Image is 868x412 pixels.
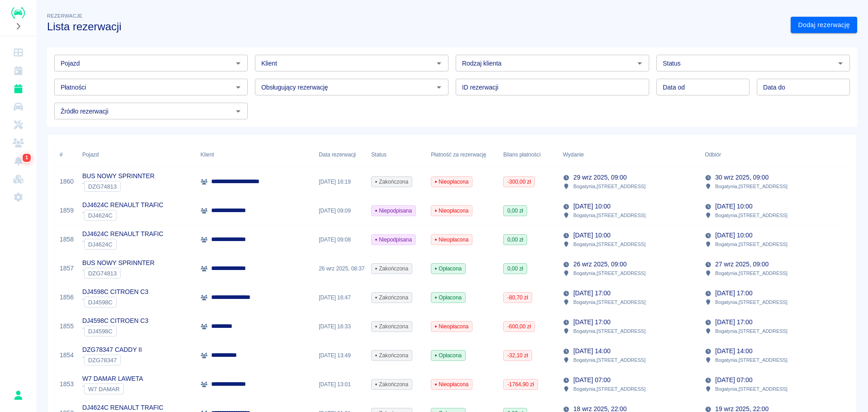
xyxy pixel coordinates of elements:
div: Pojazd [82,142,99,167]
p: Bogatynia , [STREET_ADDRESS] [715,182,788,190]
p: [DATE] 10:00 [715,202,752,211]
a: Kalendarz [4,62,33,80]
p: DJ4624C RENAULT TRAFIC [82,200,163,210]
div: Data rezerwacji [319,142,356,167]
div: 26 wrz 2025, 08:37 [314,254,367,283]
a: 1856 [60,293,74,302]
p: Bogatynia , [STREET_ADDRESS] [573,327,646,335]
p: [DATE] 07:00 [715,375,752,385]
p: Bogatynia , [STREET_ADDRESS] [715,298,788,306]
a: 1857 [60,264,74,273]
span: DJ4598C [85,328,116,335]
p: Bogatynia , [STREET_ADDRESS] [573,240,646,248]
p: [DATE] 17:00 [715,317,752,327]
p: 29 wrz 2025, 09:00 [573,173,627,182]
p: Bogatynia , [STREET_ADDRESS] [573,356,646,364]
a: Serwisy [4,116,33,134]
span: Zakończona [372,351,412,360]
div: [DATE] 16:33 [314,312,367,341]
p: 26 wrz 2025, 09:00 [573,260,627,269]
span: Nieopłacona [431,178,472,186]
div: # [55,142,78,167]
span: 1 [24,153,30,162]
p: [DATE] 10:00 [573,202,610,211]
span: Nieopłacona [431,380,472,388]
div: Status [371,142,387,167]
div: Data rezerwacji [314,142,367,167]
p: [DATE] 10:00 [573,231,610,240]
div: [DATE] 09:08 [314,225,367,254]
span: Opłacona [431,351,465,360]
a: Ustawienia [4,188,33,206]
span: W7 DAMAR [85,386,123,393]
div: [DATE] 09:09 [314,196,367,225]
div: ` [82,297,148,308]
p: [DATE] 14:00 [573,346,610,356]
div: [DATE] 13:01 [314,370,367,399]
p: [DATE] 17:00 [573,289,610,298]
p: Bogatynia , [STREET_ADDRESS] [573,385,646,393]
p: Bogatynia , [STREET_ADDRESS] [715,327,788,335]
p: [DATE] 17:00 [715,289,752,298]
div: ` [82,326,148,336]
button: Otwórz [232,105,245,118]
span: Opłacona [431,265,465,273]
div: # [60,142,63,167]
a: 1855 [60,322,74,331]
a: Widget WWW [4,170,33,188]
span: -600,00 zł [504,322,534,331]
div: Klient [196,142,315,167]
p: Bogatynia , [STREET_ADDRESS] [573,298,646,306]
p: Bogatynia , [STREET_ADDRESS] [715,211,788,219]
h3: Lista rezerwacji [47,20,783,33]
p: [DATE] 10:00 [715,231,752,240]
input: DD.MM.YYYY [656,79,750,95]
div: Bilans płatności [503,142,541,167]
p: BUS NOWY SPRINNTER [82,258,155,268]
div: Płatność za rezerwację [426,142,499,167]
a: 1859 [60,206,74,215]
div: Odbiór [700,142,842,167]
span: DJ4598C [85,299,116,306]
button: Otwórz [433,81,445,94]
div: Wydanie [563,142,584,167]
span: Nieopłacona [431,322,472,331]
a: 1858 [60,235,74,244]
div: [DATE] 16:19 [314,167,367,196]
div: [DATE] 13:49 [314,341,367,370]
span: Nieopłacona [431,236,472,244]
button: Rozwiń nawigację [11,20,25,32]
p: DJ4598C CITROEN C3 [82,287,148,297]
p: Bogatynia , [STREET_ADDRESS] [715,385,788,393]
p: [DATE] 14:00 [715,346,752,356]
span: DJ4624C [85,212,116,219]
p: BUS NOWY SPRINNTER [82,171,155,181]
p: [DATE] 17:00 [573,317,610,327]
button: Otwórz [834,57,847,70]
p: [DATE] 07:00 [573,375,610,385]
span: Zakończona [372,265,412,273]
span: Zakończona [372,294,412,302]
span: Niepodpisana [372,207,415,215]
span: Niepodpisana [372,236,415,244]
div: Bilans płatności [499,142,558,167]
span: Zakończona [372,178,412,186]
p: 30 wrz 2025, 09:00 [715,173,769,182]
button: Damian Michalak [9,386,28,405]
p: Bogatynia , [STREET_ADDRESS] [573,269,646,277]
a: Flota [4,98,33,116]
a: Rezerwacje [4,80,33,98]
a: Klienci [4,134,33,152]
p: Bogatynia , [STREET_ADDRESS] [573,182,646,190]
button: Otwórz [633,57,646,70]
img: Renthelp [11,7,25,19]
div: Płatność za rezerwację [431,142,486,167]
p: Bogatynia , [STREET_ADDRESS] [573,211,646,219]
div: Klient [201,142,214,167]
span: DZG78347 [85,357,120,364]
span: Zakończona [372,380,412,388]
a: Powiadomienia [4,152,33,170]
p: DZG78347 CADDY II [82,345,142,355]
div: [DATE] 16:47 [314,283,367,312]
